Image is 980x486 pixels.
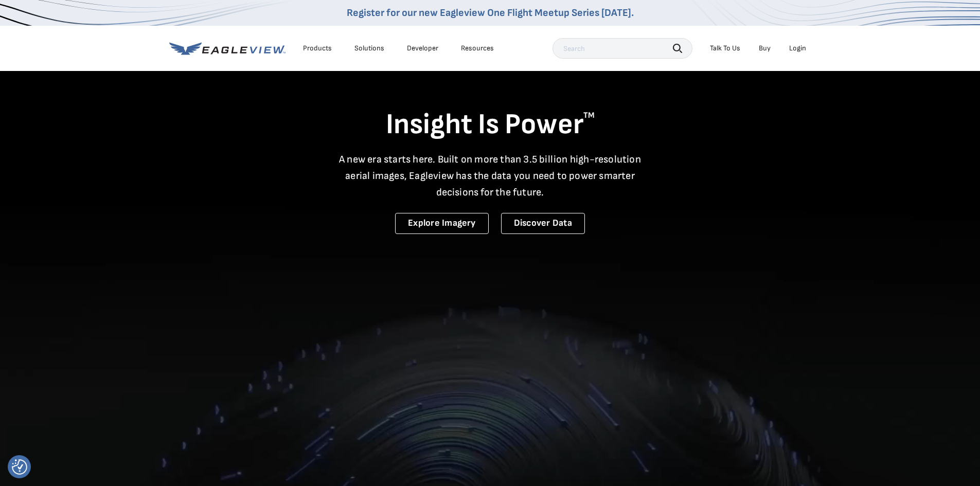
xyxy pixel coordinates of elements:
input: Search [553,38,692,59]
p: A new era starts here. Built on more than 3.5 billion high-resolution aerial images, Eagleview ha... [333,151,648,201]
img: Revisit consent button [12,459,27,475]
sup: TM [583,111,595,120]
div: Products [303,44,332,53]
a: Discover Data [501,213,585,234]
div: Solutions [354,44,384,53]
a: Explore Imagery [395,213,489,234]
div: Resources [461,44,494,53]
a: Buy [759,44,771,53]
div: Talk To Us [710,44,740,53]
h1: Insight Is Power [169,107,811,143]
a: Register for our new Eagleview One Flight Meetup Series [DATE]. [347,7,634,19]
button: Consent Preferences [12,459,27,475]
div: Login [789,44,806,53]
a: Developer [407,44,438,53]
